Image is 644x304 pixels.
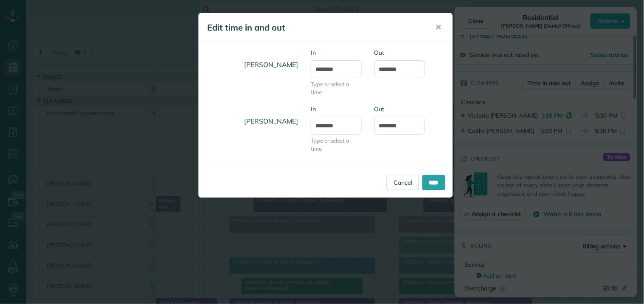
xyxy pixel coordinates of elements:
label: Out [374,48,425,57]
label: Out [374,105,425,113]
h4: [PERSON_NAME] [205,109,298,133]
h4: [PERSON_NAME] [205,53,298,77]
span: ✕ [436,23,442,32]
h5: Edit time in and out [207,22,424,34]
a: Cancel [387,175,419,190]
label: In [311,48,362,57]
span: Type or select a time [311,137,362,153]
label: In [311,105,362,113]
span: Type or select a time [311,80,362,96]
